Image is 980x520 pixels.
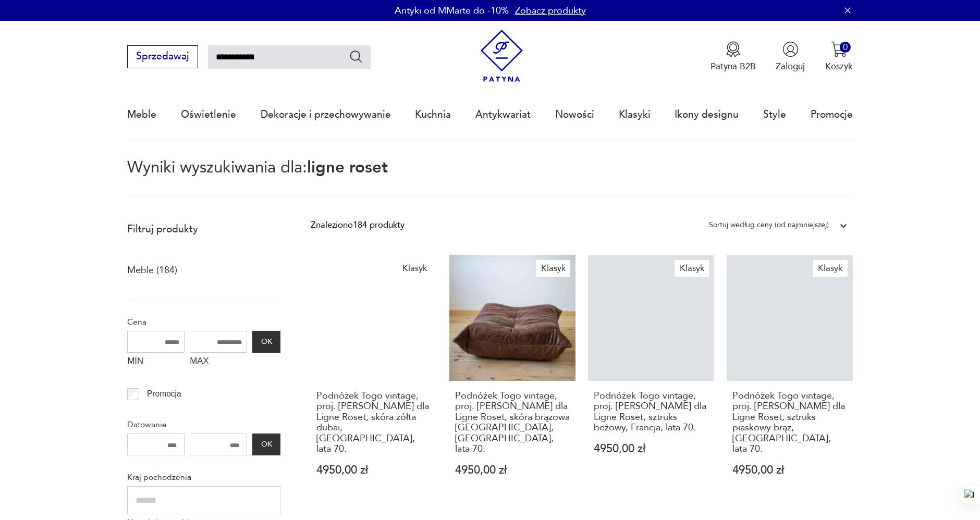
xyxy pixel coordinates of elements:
button: 0Koszyk [825,41,853,72]
label: MIN [127,353,185,373]
p: 4950,00 zł [455,465,570,476]
p: Antyki od MMarte do -10% [395,4,509,17]
a: KlasykPodnóżek Togo vintage, proj. M. Ducaroy dla Ligne Roset, skóra brązowa dubai, Francja, lata... [449,255,575,500]
button: Patyna B2B [710,41,756,72]
a: Dekoracje i przechowywanie [261,91,391,139]
a: Sprzedawaj [127,53,198,61]
a: Kuchnia [415,91,451,139]
p: 4950,00 zł [594,443,708,454]
img: Ikonka użytkownika [782,41,799,57]
div: Znaleziono 184 produkty [311,218,405,232]
a: Meble [127,91,156,139]
div: Sortuj według ceny (od najmniejszej) [709,218,829,232]
button: Sprzedawaj [127,45,198,68]
p: 4950,00 zł [316,465,431,476]
h3: Podnóżek Togo vintage, proj. [PERSON_NAME] dla Ligne Roset, skóra żółta dubai, [GEOGRAPHIC_DATA],... [316,391,431,454]
img: Patyna - sklep z meblami i dekoracjami vintage [475,30,528,82]
p: Cena [127,315,280,329]
a: Oświetlenie [181,91,236,139]
div: 0 [840,42,851,53]
a: KlasykPodnóżek Togo vintage, proj. M. Ducaroy dla Ligne Roset, sztruks piaskowy brąz, Francja, la... [727,255,853,500]
span: ligne roset [307,156,388,178]
a: KlasykPodnóżek Togo vintage, proj. M. Ducaroy dla Ligne Roset, sztruks beżowy, Francja, lata 70.P... [588,255,714,500]
p: Zaloguj [776,60,805,72]
button: OK [252,331,280,353]
a: Klasyki [619,91,651,139]
a: Meble (184) [127,262,177,279]
p: Filtruj produkty [127,222,280,236]
img: Ikona medalu [725,41,741,57]
p: Wyniki wyszukiwania dla: [127,160,852,196]
h3: Podnóżek Togo vintage, proj. [PERSON_NAME] dla Ligne Roset, skóra brązowa [GEOGRAPHIC_DATA], [GEO... [455,391,570,454]
a: Zobacz produkty [515,4,586,17]
a: Ikony designu [675,91,739,139]
p: Promocja [147,387,181,401]
a: Style [763,91,786,139]
p: Datowanie [127,418,280,431]
button: Zaloguj [776,41,805,72]
img: Ikona koszyka [831,41,847,57]
p: 4950,00 zł [732,465,847,476]
h3: Podnóżek Togo vintage, proj. [PERSON_NAME] dla Ligne Roset, sztruks beżowy, Francja, lata 70. [594,391,708,434]
button: OK [252,434,280,455]
a: Ikona medaluPatyna B2B [710,41,756,72]
p: Koszyk [825,60,853,72]
p: Kraj pochodzenia [127,471,280,484]
button: Szukaj [349,49,364,64]
p: Patyna B2B [710,60,756,72]
a: KlasykPodnóżek Togo vintage, proj. M. Ducaroy dla Ligne Roset, skóra żółta dubai, Francja, lata 7... [311,255,437,500]
a: Antykwariat [475,91,531,139]
a: Nowości [555,91,594,139]
h3: Podnóżek Togo vintage, proj. [PERSON_NAME] dla Ligne Roset, sztruks piaskowy brąz, [GEOGRAPHIC_DA... [732,391,847,454]
a: Promocje [811,91,853,139]
label: MAX [190,353,247,373]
